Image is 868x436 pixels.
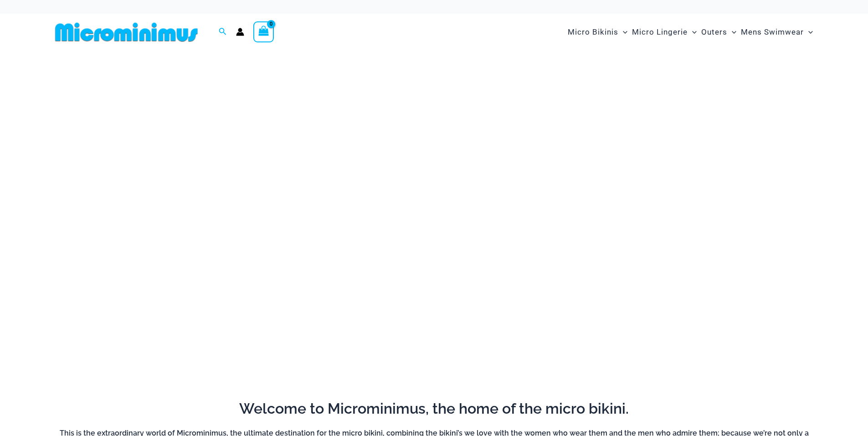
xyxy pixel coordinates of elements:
a: OutersMenu ToggleMenu Toggle [699,18,739,46]
a: Micro BikinisMenu ToggleMenu Toggle [565,18,630,46]
span: Menu Toggle [618,21,627,44]
span: Outers [701,21,727,44]
span: Micro Lingerie [632,21,688,44]
a: Account icon link [236,28,244,36]
a: Micro LingerieMenu ToggleMenu Toggle [630,18,699,46]
nav: Site Navigation [564,17,817,47]
a: Mens SwimwearMenu ToggleMenu Toggle [739,18,815,46]
a: View Shopping Cart, empty [253,21,274,42]
span: Micro Bikinis [568,21,618,44]
img: MM SHOP LOGO FLAT [51,22,201,42]
span: Menu Toggle [804,21,813,44]
a: Search icon link [219,26,227,38]
span: Menu Toggle [727,21,736,44]
span: Mens Swimwear [741,21,804,44]
span: Menu Toggle [688,21,697,44]
h2: Welcome to Microminimus, the home of the micro bikini. [58,399,810,418]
